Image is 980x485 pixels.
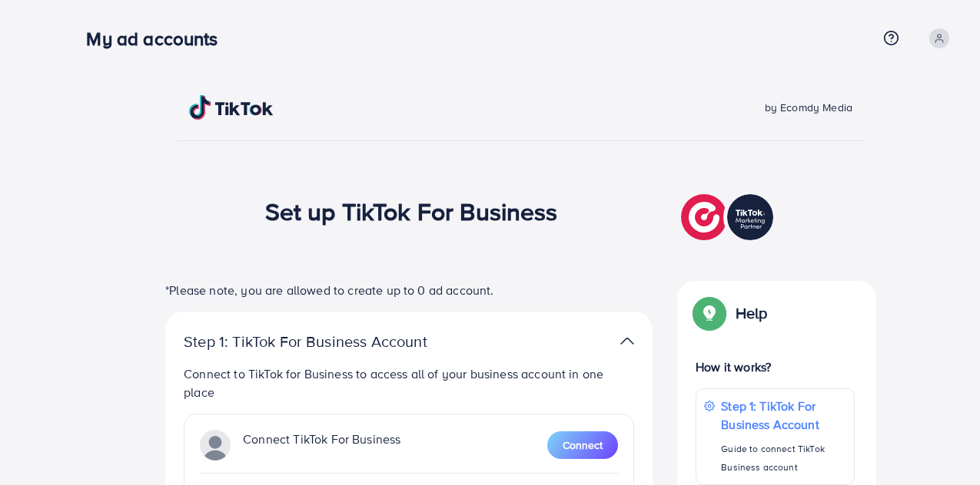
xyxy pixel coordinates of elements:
p: Step 1: TikTok For Business Account [184,332,476,351]
p: *Please note, you are allowed to create up to 0 ad account. [165,281,653,299]
img: TikTok partner [681,190,777,244]
img: Popup guide [696,299,723,327]
h3: My ad accounts [86,28,230,50]
p: Step 1: TikTok For Business Account [721,397,846,434]
span: by Ecomdy Media [765,100,852,115]
img: TikTok [189,95,274,120]
img: TikTok partner [620,330,634,352]
p: Help [736,304,768,322]
p: Guide to connect TikTok Business account [721,440,846,477]
h1: Set up TikTok For Business [265,196,558,226]
p: How it works? [696,358,855,376]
